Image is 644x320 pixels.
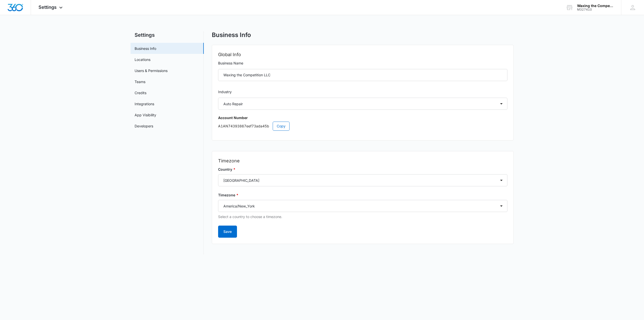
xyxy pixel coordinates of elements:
[218,167,507,172] label: Country
[218,226,237,238] button: Save
[135,57,150,62] a: Locations
[218,214,507,220] p: Select a country to choose a timezone.
[218,51,507,58] h2: Global Info
[218,60,507,66] label: Business Name
[218,192,507,198] label: Timezone
[135,112,156,118] a: App Visibility
[273,122,290,131] button: Copy
[135,90,146,95] a: Credits
[135,46,156,51] a: Business Info
[131,31,204,39] h2: Settings
[577,4,614,8] div: account name
[218,122,507,131] p: A1AN74393867eef73ada45b
[212,31,251,39] h1: Business Info
[218,116,248,120] strong: Account Number
[135,79,145,84] a: Teams
[577,8,614,11] div: account id
[135,68,168,73] a: Users & Permissions
[38,5,57,10] span: Settings
[135,123,153,129] a: Developers
[218,89,507,95] label: Industry
[218,157,507,164] h2: Timezone
[277,123,286,129] span: Copy
[135,101,154,106] a: Integrations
